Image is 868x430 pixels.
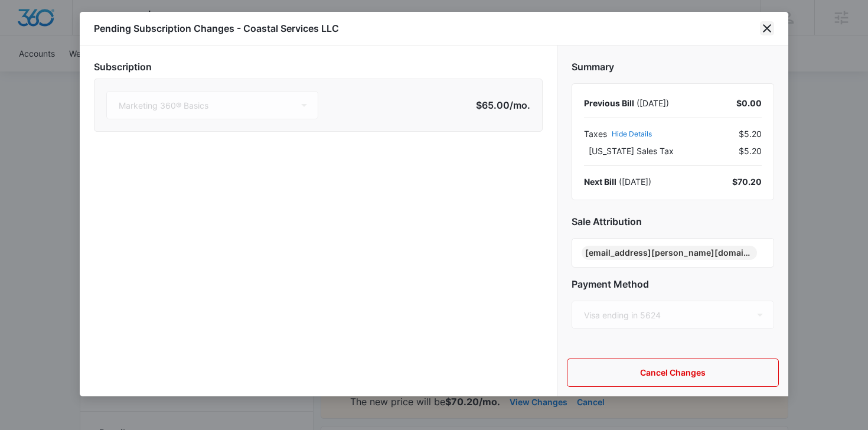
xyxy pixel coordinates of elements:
img: tab_keywords_by_traffic_grey.svg [118,69,127,78]
div: Domain: [DOMAIN_NAME] [31,31,130,40]
img: logo_orange.svg [19,19,28,28]
p: $65.00 [318,98,530,112]
span: [US_STATE] Sales Tax [589,145,674,157]
button: Hide Details [612,131,652,138]
div: Keywords by Traffic [130,70,199,77]
span: Next Bill [584,177,616,187]
span: /mo. [510,99,530,111]
span: Taxes [584,128,607,140]
div: ( [DATE] ) [584,97,669,109]
button: close [760,21,774,35]
h2: Subscription [94,60,543,74]
div: ( [DATE] ) [584,175,651,188]
div: Domain Overview [45,70,106,77]
button: Cancel Changes [567,359,779,387]
h2: Sale Attribution [572,214,774,229]
h2: Payment Method [572,277,774,291]
div: $0.00 [736,97,762,109]
h2: Summary [572,60,774,74]
img: tab_domain_overview_orange.svg [32,69,41,78]
span: Previous Bill [584,98,634,108]
h1: Pending Subscription Changes - Coastal Services LLC [94,21,339,35]
div: $70.20 [732,175,762,188]
div: v 4.0.25 [33,19,58,28]
img: website_grey.svg [19,31,28,40]
span: $5.20 [739,145,762,157]
span: $5.20 [739,128,762,140]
